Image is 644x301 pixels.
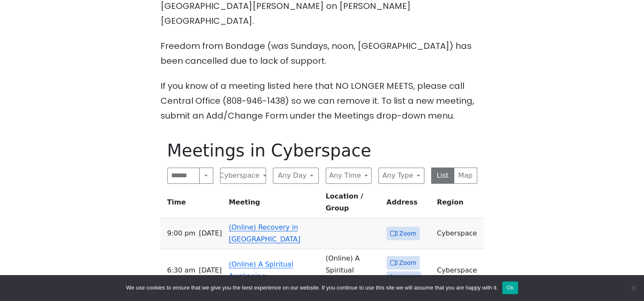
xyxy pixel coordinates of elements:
[229,223,300,243] a: (Online) Recovery in [GEOGRAPHIC_DATA]
[167,168,200,184] input: Search
[220,168,266,184] button: Cyberspace
[433,249,484,292] td: Cyberspace
[383,190,434,218] th: Address
[225,190,322,218] th: Meeting
[167,227,196,239] span: 9:00 PM
[199,264,222,276] span: [DATE]
[399,258,416,268] span: Zoom
[326,168,372,184] button: Any Time
[322,190,383,218] th: Location / Group
[167,140,477,161] h1: Meetings in Cyberspace
[160,190,226,218] th: Time
[378,168,424,184] button: Any Type
[229,260,293,280] a: (Online) A Spiritual Awakening
[433,218,484,249] td: Cyberspace
[399,273,418,284] span: Phone
[199,227,222,239] span: [DATE]
[160,79,484,123] p: If you know of a meeting listed here that NO LONGER MEETS, please call Central Office (808-946-14...
[399,228,416,239] span: Zoom
[126,284,498,292] span: We use cookies to ensure that we give you the best experience on our website. If you continue to ...
[629,284,638,292] span: No
[431,168,455,184] button: List
[273,168,319,184] button: Any Day
[454,168,477,184] button: Map
[199,168,213,184] button: Search
[322,249,383,292] td: (Online) A Spiritual Awakening
[167,264,195,276] span: 6:30 AM
[502,281,518,294] button: Ok
[160,39,484,68] p: Freedom from Bondage (was Sundays, noon, [GEOGRAPHIC_DATA]) has been cancelled due to lack of sup...
[433,190,484,218] th: Region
